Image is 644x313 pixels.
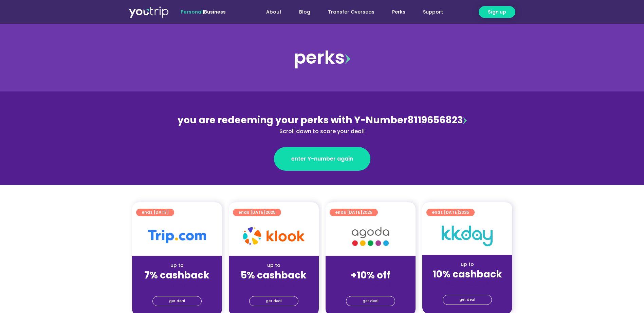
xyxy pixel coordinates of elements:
div: up to [137,262,217,269]
span: 2025 [362,209,372,215]
a: ends [DATE]2025 [233,209,281,216]
span: you are redeeming your perks with Y-Number [178,113,407,127]
a: Transfer Overseas [319,6,383,18]
div: 8119656823 [175,113,470,135]
span: 2025 [459,209,469,215]
nav: Menu [244,6,452,18]
a: Business [204,8,226,15]
a: enter Y-number again [274,147,370,171]
span: get deal [169,296,185,306]
strong: 10% cashback [433,268,502,281]
strong: +10% off [351,269,390,282]
span: ends [DATE] [238,209,276,216]
span: | [181,8,226,15]
span: get deal [363,296,379,306]
a: ends [DATE]2025 [330,209,378,216]
div: up to [428,261,507,268]
span: Personal [181,8,203,15]
span: 2025 [265,209,276,215]
div: (for stays only) [331,281,410,289]
strong: 5% cashback [241,269,307,282]
a: get deal [249,296,298,306]
div: up to [234,262,313,269]
a: Blog [290,6,319,18]
span: ends [DATE] [335,209,372,216]
span: Sign up [488,8,506,16]
span: enter Y-number again [291,155,353,163]
a: Sign up [479,6,515,18]
strong: 7% cashback [144,269,209,282]
a: ends [DATE]2025 [426,209,475,216]
a: ends [DATE] [136,209,174,216]
a: get deal [152,296,202,306]
a: About [257,6,290,18]
span: get deal [459,295,475,305]
div: (for stays only) [234,281,313,289]
a: get deal [346,296,395,306]
div: (for stays only) [428,280,507,288]
div: Scroll down to score your deal! [175,127,470,135]
a: Support [414,6,452,18]
a: Perks [383,6,414,18]
span: ends [DATE] [142,209,169,216]
span: ends [DATE] [432,209,469,216]
span: get deal [266,296,282,306]
span: up to [364,262,377,269]
div: (for stays only) [137,281,217,289]
a: get deal [443,295,492,305]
